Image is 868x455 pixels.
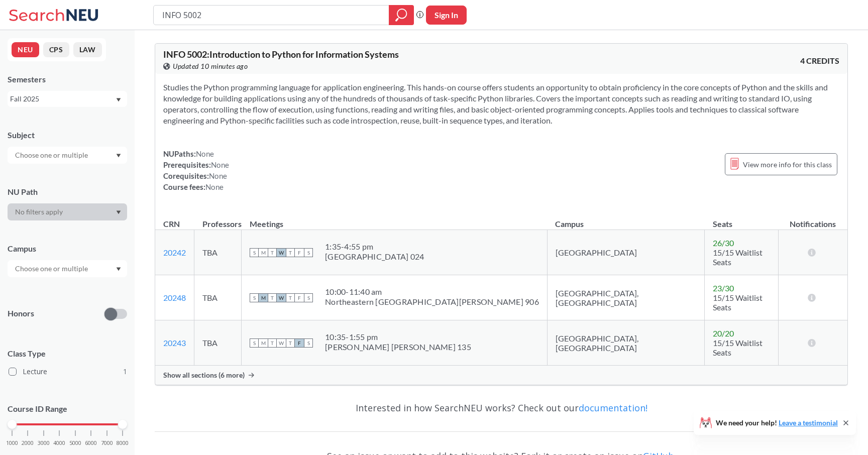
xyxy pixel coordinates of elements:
[73,42,102,57] button: LAW
[194,275,242,320] td: TBA
[194,230,242,275] td: TBA
[713,338,763,357] span: 15/15 Waitlist Seats
[53,440,65,446] span: 4000
[713,328,734,338] span: 20 / 20
[8,91,127,107] div: Fall 2025Dropdown arrow
[8,308,34,319] p: Honors
[8,260,127,277] div: Dropdown arrow
[242,208,548,230] th: Meetings
[713,293,763,312] span: 15/15 Waitlist Seats
[196,149,214,158] span: None
[116,267,121,271] svg: Dropdown arrow
[10,149,94,161] input: Choose one or multiple
[250,338,259,348] span: S
[163,148,229,192] div: NUPaths: Prerequisites: Corequisites: Course fees:
[705,208,778,230] th: Seats
[325,242,424,252] div: 1:35 - 4:55 pm
[547,320,704,366] td: [GEOGRAPHIC_DATA], [GEOGRAPHIC_DATA]
[163,371,245,380] span: Show all sections (6 more)
[268,293,277,302] span: T
[161,7,382,24] input: Class, professor, course number, "phrase"
[10,263,94,275] input: Choose one or multiple
[9,365,127,378] label: Lecture
[8,186,127,197] div: NU Path
[268,248,277,257] span: T
[163,82,839,126] section: Studies the Python programming language for application engineering. This hands-on course offers ...
[800,55,839,66] span: 4 CREDITS
[10,93,115,104] div: Fall 2025
[8,348,127,359] span: Class Type
[85,440,97,446] span: 6000
[259,338,268,348] span: M
[713,283,734,293] span: 23 / 30
[163,293,186,302] a: 20248
[211,160,229,169] span: None
[173,61,248,72] span: Updated 10 minutes ago
[325,252,424,262] div: [GEOGRAPHIC_DATA] 024
[426,6,467,25] button: Sign In
[268,338,277,348] span: T
[395,8,407,22] svg: magnifying glass
[43,42,69,57] button: CPS
[547,208,704,230] th: Campus
[194,208,242,230] th: Professors
[22,440,34,446] span: 2000
[277,293,286,302] span: W
[194,320,242,366] td: TBA
[8,243,127,254] div: Campus
[713,238,734,248] span: 26 / 30
[101,440,113,446] span: 7000
[325,332,471,342] div: 10:35 - 1:55 pm
[8,147,127,164] div: Dropdown arrow
[716,419,838,426] span: We need your help!
[295,338,304,348] span: F
[304,338,313,348] span: S
[325,287,539,297] div: 10:00 - 11:40 am
[116,154,121,158] svg: Dropdown arrow
[547,275,704,320] td: [GEOGRAPHIC_DATA], [GEOGRAPHIC_DATA]
[779,418,838,427] a: Leave a testimonial
[295,248,304,257] span: F
[389,5,414,25] div: magnifying glass
[325,297,539,307] div: Northeastern [GEOGRAPHIC_DATA][PERSON_NAME] 906
[277,248,286,257] span: W
[116,210,121,214] svg: Dropdown arrow
[259,248,268,257] span: M
[579,402,647,414] a: documentation!
[163,218,180,230] div: CRN
[286,248,295,257] span: T
[8,74,127,85] div: Semesters
[116,98,121,102] svg: Dropdown arrow
[6,440,18,446] span: 1000
[123,366,127,377] span: 1
[12,42,39,57] button: NEU
[250,248,259,257] span: S
[304,293,313,302] span: S
[325,342,471,352] div: [PERSON_NAME] [PERSON_NAME] 135
[205,182,224,191] span: None
[286,293,295,302] span: T
[304,248,313,257] span: S
[286,338,295,348] span: T
[8,130,127,141] div: Subject
[163,49,399,60] span: INFO 5002 : Introduction to Python for Information Systems
[155,393,848,422] div: Interested in how SearchNEU works? Check out our
[713,248,763,267] span: 15/15 Waitlist Seats
[778,208,847,230] th: Notifications
[259,293,268,302] span: M
[69,440,81,446] span: 5000
[117,440,129,446] span: 8000
[8,403,127,415] p: Course ID Range
[277,338,286,348] span: W
[155,366,847,385] div: Show all sections (6 more)
[38,440,50,446] span: 3000
[743,158,832,171] span: View more info for this class
[209,171,227,180] span: None
[163,338,186,348] a: 20243
[250,293,259,302] span: S
[547,230,704,275] td: [GEOGRAPHIC_DATA]
[163,248,186,257] a: 20242
[8,203,127,220] div: Dropdown arrow
[295,293,304,302] span: F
